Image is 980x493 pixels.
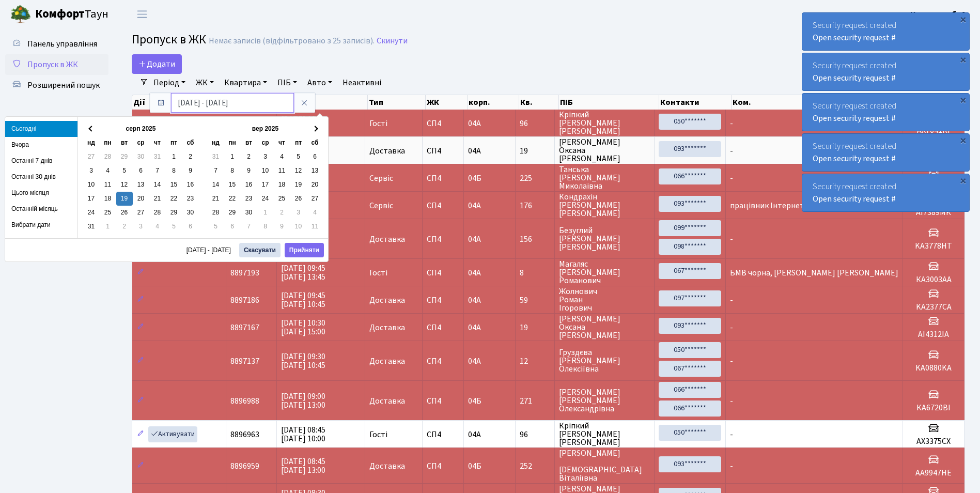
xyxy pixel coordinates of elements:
th: пн [224,136,241,150]
button: Переключити навігацію [129,6,155,23]
span: СП4 [427,147,459,155]
td: 8 [224,164,241,178]
td: 7 [241,220,257,234]
span: 225 [520,174,550,182]
span: 04А [468,200,481,211]
td: 26 [116,206,133,220]
span: Пропуск в ЖК [27,59,78,70]
td: 18 [274,178,290,192]
h5: АХ3375СХ [907,437,960,446]
td: 15 [166,178,182,192]
h5: KA2377CA [907,302,960,312]
span: Доставка [369,462,405,470]
span: СП4 [427,357,459,365]
h5: АА9947НЕ [907,468,960,478]
td: 19 [116,192,133,206]
td: 2 [182,150,199,164]
td: 12 [116,178,133,192]
span: СП4 [427,323,459,332]
span: 8896959 [230,460,259,472]
td: 9 [274,220,290,234]
td: 5 [290,150,307,164]
th: вер 2025 [224,122,307,136]
th: ср [257,136,274,150]
td: 5 [116,164,133,178]
a: Консьєрж б. 4. [910,8,968,21]
a: Панель управління [5,34,108,54]
td: 23 [241,192,257,206]
span: 8897193 [230,267,259,279]
th: корп. [468,95,520,110]
td: 31 [83,220,100,234]
td: 16 [241,178,257,192]
span: - [730,173,733,184]
span: 96 [520,119,550,128]
td: 28 [149,206,166,220]
span: Сервіс [369,202,393,210]
td: 1 [100,220,116,234]
span: [DATE] 09:45 [DATE] 13:45 [281,263,325,283]
span: 04Б [468,460,481,472]
span: Таун [35,6,108,23]
td: 17 [257,178,274,192]
span: [DATE] 09:30 [DATE] 10:45 [281,351,325,371]
span: 252 [520,462,550,470]
td: 10 [83,178,100,192]
span: Груздєва [PERSON_NAME] Олексіївна [559,348,650,373]
span: - [730,460,733,472]
span: 8897167 [230,322,259,333]
span: СП4 [427,296,459,304]
td: 14 [208,178,224,192]
span: 8897186 [230,295,259,306]
td: 6 [133,164,149,178]
a: Open security request # [813,193,896,205]
td: 25 [274,192,290,206]
td: 29 [166,206,182,220]
td: 7 [208,164,224,178]
th: Період [277,95,367,110]
td: 11 [274,164,290,178]
span: 59 [520,296,550,304]
th: пт [290,136,307,150]
td: 2 [116,220,133,234]
h5: KA0880KA [907,363,960,373]
a: ПІБ [273,74,301,91]
td: 28 [100,150,116,164]
td: 6 [224,220,241,234]
td: 24 [257,192,274,206]
td: 6 [307,150,323,164]
td: 18 [100,192,116,206]
td: 3 [290,206,307,220]
th: ПІБ [559,95,659,110]
div: × [958,175,968,186]
span: Жолнович Роман Ігорович [559,287,650,312]
td: 15 [224,178,241,192]
span: Кріпкий [PERSON_NAME] [PERSON_NAME] [559,111,650,135]
th: ср [133,136,149,150]
span: Кріпкий [PERSON_NAME] [PERSON_NAME] [559,422,650,446]
span: СП4 [427,269,459,277]
h5: KA3778HT [907,241,960,251]
div: Security request created [802,94,969,131]
td: 30 [241,206,257,220]
td: 3 [257,150,274,164]
li: Вчора [5,137,77,153]
span: Гості [369,269,387,277]
span: - [730,322,733,333]
b: Консьєрж б. 4. [910,9,968,20]
div: Security request created [802,13,969,50]
span: 8 [520,269,550,277]
span: 19 [520,323,550,332]
span: Безуглий [PERSON_NAME] [PERSON_NAME] [559,226,650,251]
td: 22 [166,192,182,206]
span: Доставка [369,323,405,332]
td: 13 [133,178,149,192]
span: Панель управління [27,38,97,50]
td: 20 [133,192,149,206]
td: 4 [274,150,290,164]
span: Розширений пошук [27,80,100,91]
span: 04А [468,234,481,245]
th: Контакти [659,95,732,110]
td: 29 [116,150,133,164]
td: 9 [241,164,257,178]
